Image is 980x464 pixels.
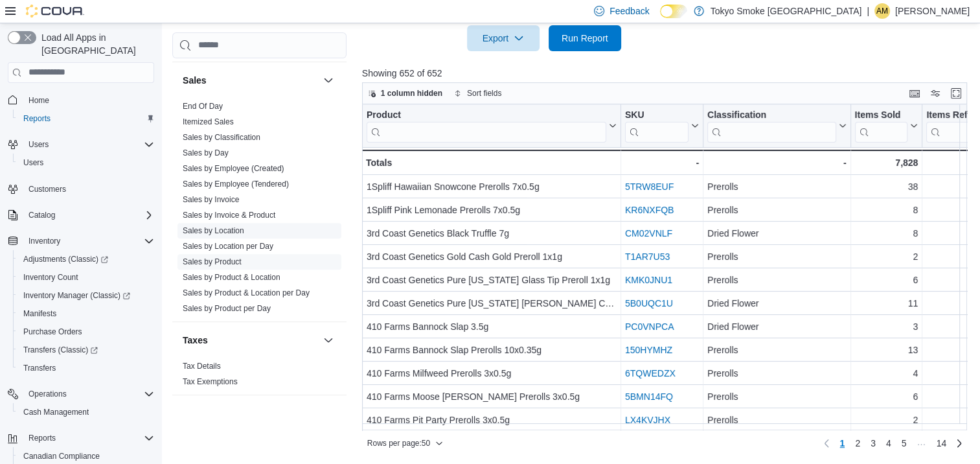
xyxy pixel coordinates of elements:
a: 6TQWEDZX [625,368,676,378]
a: Sales by Invoice & Product [183,211,275,220]
a: Page 3 of 14 [865,433,881,454]
span: Users [23,157,43,168]
a: Tax Exemptions [183,377,238,386]
span: Operations [23,386,154,402]
button: Home [3,91,159,110]
div: 8 [854,202,918,218]
a: Sales by Location per Day [183,242,273,251]
div: Items Ref [926,109,974,142]
img: Cova [26,5,84,17]
ul: Pagination for preceding grid [834,433,952,454]
span: Home [28,95,49,106]
div: Prerolls [707,179,847,194]
div: 3rd Coast Genetics Pure [US_STATE] [PERSON_NAME] Cut 7g [367,296,617,311]
a: Sales by Product per Day [183,304,271,313]
button: Sales [321,73,336,88]
button: Transfers [13,359,159,377]
div: Totals [366,155,617,170]
div: Prerolls [707,342,847,358]
button: Cash Management [13,403,159,421]
a: Customers [23,181,71,197]
button: Export [467,25,540,51]
div: - [707,155,847,170]
a: Itemized Sales [183,117,234,126]
a: Page 2 of 14 [850,433,865,454]
span: Transfers (Classic) [18,342,154,358]
span: Inventory Manager (Classic) [18,288,154,303]
div: 3 [854,319,918,334]
div: Dried Flower [707,226,847,241]
span: Inventory Manager (Classic) [23,290,130,301]
span: Sales by Invoice [183,194,239,205]
button: Reports [23,430,61,446]
a: Sales by Employee (Created) [183,164,284,173]
span: 5 [902,437,907,450]
span: Sales by Employee (Tendered) [183,179,289,189]
button: Enter fullscreen [948,86,964,101]
button: Inventory [3,232,159,250]
a: Sales by Location [183,226,244,235]
div: 7,828 [854,155,918,170]
a: Sales by Product [183,257,242,266]
li: Skipping pages 6 to 13 [911,437,931,452]
span: 3 [871,437,876,450]
a: KR6NXFQB [625,205,674,215]
div: 6 [854,389,918,404]
button: Sort fields [449,86,507,101]
div: Product [367,109,606,121]
span: 1 column hidden [381,88,442,99]
span: Sales by Location [183,226,244,236]
span: Rows per page : 50 [367,438,430,448]
a: PC0VNPCA [625,321,674,332]
span: Operations [28,389,67,399]
a: Adjustments (Classic) [13,250,159,268]
span: Export [475,25,532,51]
a: Cash Management [18,404,94,420]
p: [PERSON_NAME] [895,3,970,19]
span: 4 [886,437,891,450]
a: Tax Details [183,362,221,371]
a: Page 4 of 14 [881,433,896,454]
div: SKU [625,109,689,121]
p: | [867,3,869,19]
a: Inventory Manager (Classic) [13,286,159,305]
button: Purchase Orders [13,323,159,341]
a: Users [18,155,49,170]
button: Taxes [321,332,336,348]
button: Taxes [183,334,318,347]
div: 410 Farms Bannock Slap Prerolls 10x0.35g [367,342,617,358]
div: Classification [707,109,836,121]
div: 3rd Coast Genetics Black Truffle 7g [367,226,617,241]
a: 5TRW8EUF [625,181,674,192]
div: Items Sold [854,109,907,142]
span: Cash Management [18,404,154,420]
span: Adjustments (Classic) [18,251,154,267]
span: AM [876,3,888,19]
span: Sales by Day [183,148,229,158]
span: Reports [28,433,56,443]
div: SKU URL [625,109,689,142]
a: Home [23,93,54,108]
button: Operations [23,386,72,402]
a: LX4KVJHX [625,415,670,425]
div: 1Spliff Hawaiian Snowcone Prerolls 7x0.5g [367,179,617,194]
span: Catalog [28,210,55,220]
a: CM02VNLF [625,228,672,238]
button: Catalog [3,206,159,224]
span: Sales by Product & Location [183,272,280,283]
div: Classification [707,109,836,142]
div: Prerolls [707,249,847,264]
button: Run Report [549,25,621,51]
a: 5BMN14FQ [625,391,673,402]
a: Sales by Product & Location per Day [183,288,310,297]
button: Reports [13,110,159,128]
div: Prerolls [707,389,847,404]
span: Inventory Count [23,272,78,283]
button: Catalog [23,207,60,223]
a: Sales by Invoice [183,195,239,204]
p: Showing 652 of 652 [362,67,974,80]
span: Tax Exemptions [183,377,238,387]
a: Reports [18,111,56,126]
div: Items Ref [926,109,974,121]
button: Customers [3,180,159,198]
